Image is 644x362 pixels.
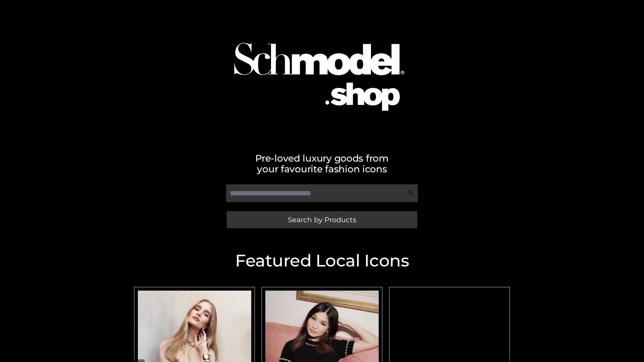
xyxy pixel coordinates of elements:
[131,153,513,174] h2: Pre-loved luxury goods from your favourite fashion icons
[408,190,415,196] img: Search Icon
[288,216,356,223] span: Search by Products
[131,252,513,269] h2: Featured Local Icons​
[227,211,417,228] a: Search by Products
